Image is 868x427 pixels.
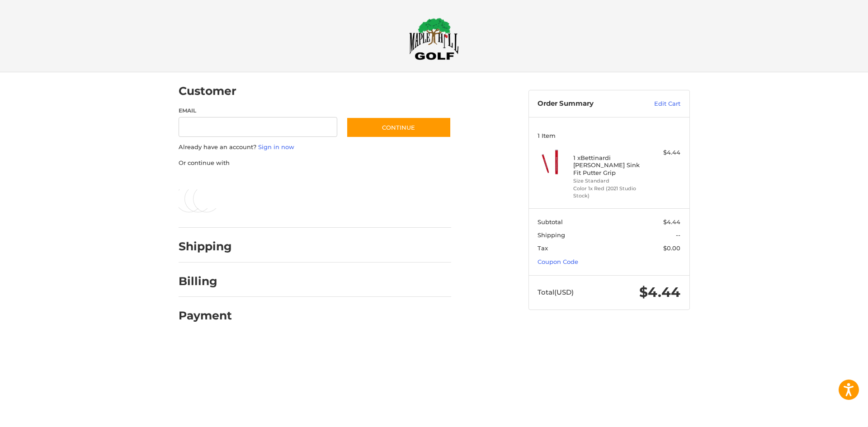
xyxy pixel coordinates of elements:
[179,309,232,323] h2: Payment
[179,107,338,115] label: Email
[663,218,680,225] span: $4.44
[538,258,578,265] a: Coupon Code
[676,231,680,239] span: --
[538,231,565,239] span: Shipping
[258,143,294,150] a: Sign in now
[179,274,231,288] h2: Billing
[645,148,680,157] div: $4.44
[179,84,236,98] h2: Customer
[663,244,680,252] span: $0.00
[346,117,451,138] button: Continue
[573,154,642,176] h4: 1 x Bettinardi [PERSON_NAME] Sink Fit Putter Grip
[409,18,459,60] img: Maple Hill Golf
[635,99,680,108] a: Edit Cart
[573,185,642,200] li: Color 1x Red (2021 Studio Stock)
[538,99,635,108] h3: Order Summary
[538,132,680,139] h3: 1 Item
[538,218,563,225] span: Subtotal
[179,143,451,152] p: Already have an account?
[9,388,108,418] iframe: Gorgias live chat messenger
[179,159,451,168] p: Or continue with
[573,177,642,185] li: Size Standard
[639,284,680,300] span: $4.44
[179,239,232,253] h2: Shipping
[538,244,548,252] span: Tax
[538,288,574,296] span: Total (USD)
